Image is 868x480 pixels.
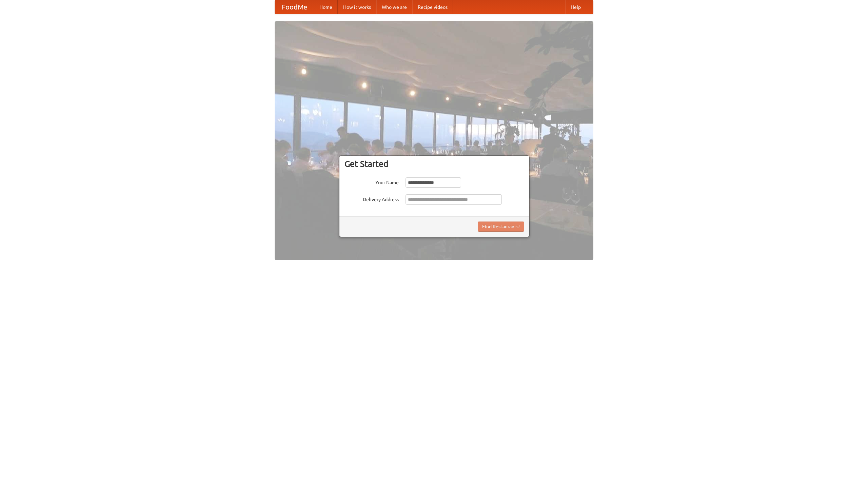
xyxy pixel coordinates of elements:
a: Home [314,0,338,14]
a: Who we are [376,0,412,14]
a: FoodMe [275,0,314,14]
h3: Get Started [344,159,524,169]
a: Recipe videos [412,0,453,14]
a: Help [565,0,586,14]
label: Your Name [344,177,399,186]
label: Delivery Address [344,194,399,203]
a: How it works [338,0,376,14]
button: Find Restaurants! [478,222,524,232]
